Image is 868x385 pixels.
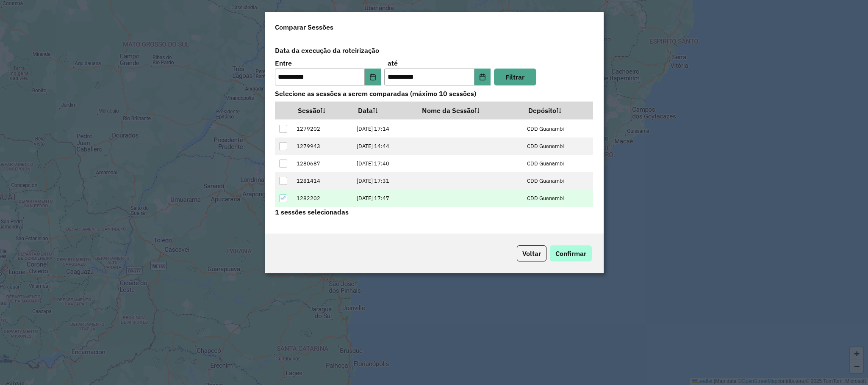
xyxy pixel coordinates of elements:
[275,22,333,32] h4: Comparar Sessões
[352,155,416,172] td: [DATE] 17:40
[523,172,593,190] td: CDD Guanambi
[292,172,352,190] td: 1281414
[365,69,381,85] button: Choose Date
[275,207,349,217] label: 1 sessões selecionadas
[292,102,352,119] th: Sessão
[292,190,352,207] td: 1282202
[292,120,352,137] td: 1279202
[352,172,416,190] td: [DATE] 17:31
[292,155,352,172] td: 1280687
[352,102,416,119] th: Data
[270,42,599,58] label: Data da execução da roteirização
[523,155,593,172] td: CDD Guanambi
[523,137,593,155] td: CDD Guanambi
[292,137,352,155] td: 1279943
[523,102,593,119] th: Depósito
[352,190,416,207] td: [DATE] 17:47
[474,69,491,85] button: Choose Date
[352,137,416,155] td: [DATE] 14:44
[352,120,416,137] td: [DATE] 17:14
[523,190,593,207] td: CDD Guanambi
[270,85,599,102] label: Selecione as sessões a serem comparadas (máximo 10 sessões)
[550,245,592,261] button: Confirmar
[275,58,292,68] label: Entre
[517,245,546,261] button: Voltar
[388,58,398,68] label: até
[523,120,593,137] td: CDD Guanambi
[494,69,536,85] button: Filtrar
[416,102,523,119] th: Nome da Sessão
